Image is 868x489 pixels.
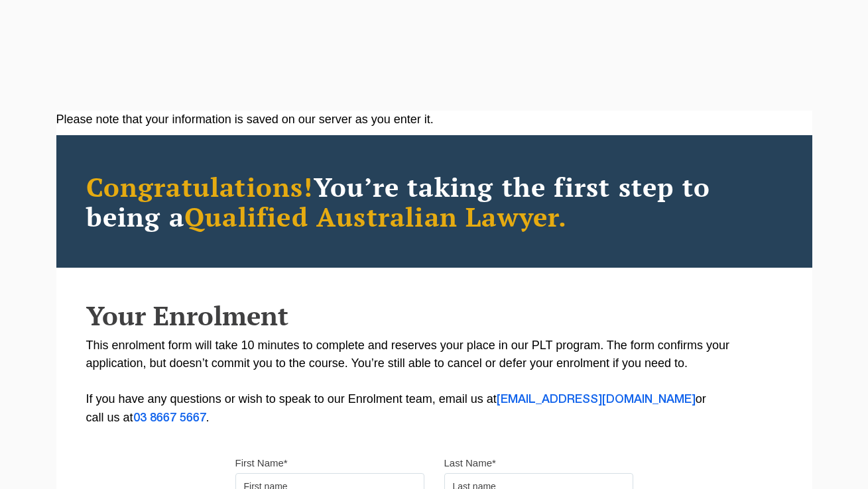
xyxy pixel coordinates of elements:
div: Please note that your information is saved on our server as you enter it. [56,111,812,129]
a: 03 8667 5667 [133,413,206,423]
label: Last Name* [444,457,496,470]
span: Congratulations! [86,169,314,204]
label: First Name* [235,457,288,470]
a: [EMAIL_ADDRESS][DOMAIN_NAME] [497,394,696,405]
span: Qualified Australian Lawyer. [184,199,568,234]
h2: Your Enrolment [86,301,782,330]
p: This enrolment form will take 10 minutes to complete and reserves your place in our PLT program. ... [86,337,782,427]
h2: You’re taking the first step to being a [86,172,782,231]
